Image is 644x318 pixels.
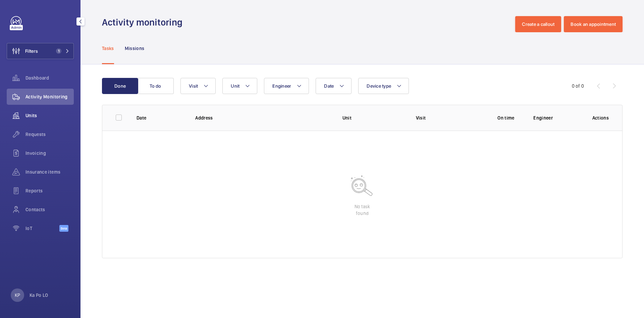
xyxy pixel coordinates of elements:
[180,78,216,94] button: Visit
[25,93,74,100] span: Activity Monitoring
[355,203,370,217] p: No task found
[138,78,174,94] button: To do
[15,292,20,299] p: KP
[189,83,198,89] span: Visit
[316,78,352,94] button: Date
[25,206,74,213] span: Contacts
[25,112,74,119] span: Units
[25,150,74,156] span: Invoicing
[489,115,523,121] p: On time
[342,115,405,121] p: Unit
[358,78,409,94] button: Device type
[137,115,184,121] p: Date
[59,225,68,232] span: Beta
[264,78,309,94] button: Engineer
[367,83,391,89] span: Device type
[222,78,257,94] button: Unit
[416,115,479,121] p: Visit
[25,131,74,138] span: Requests
[25,169,74,175] span: Insurance items
[125,45,145,52] p: Missions
[25,187,74,194] span: Reports
[195,115,331,121] p: Address
[25,225,59,232] span: IoT
[533,115,581,121] p: Engineer
[102,16,186,29] h1: Activity monitoring
[515,16,561,32] button: Create a callout
[7,43,74,59] button: Filters1
[30,292,48,299] p: Ka Po LO
[572,83,584,89] div: 0 of 0
[102,45,114,52] p: Tasks
[231,83,239,89] span: Unit
[102,78,138,94] button: Done
[564,16,623,32] button: Book an appointment
[324,83,334,89] span: Date
[25,48,38,54] span: Filters
[592,115,609,121] p: Actions
[25,75,74,81] span: Dashboard
[272,83,291,89] span: Engineer
[56,48,61,54] span: 1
